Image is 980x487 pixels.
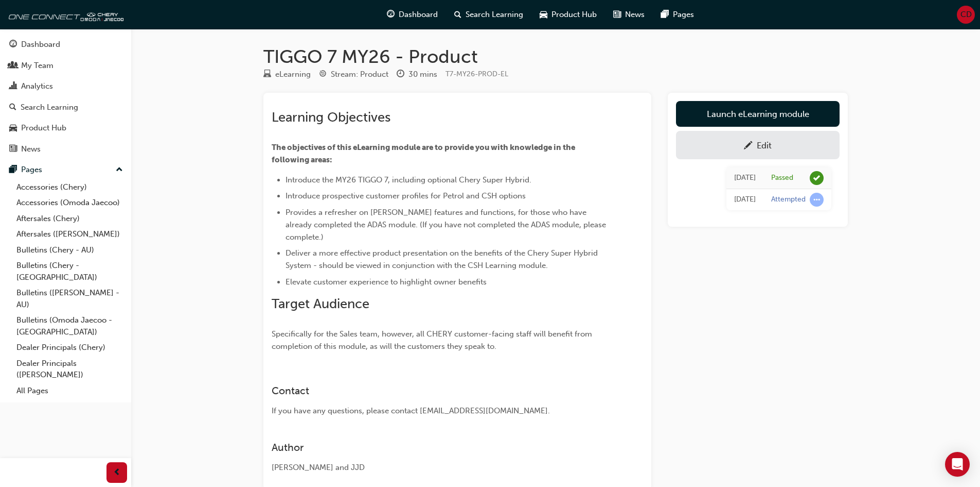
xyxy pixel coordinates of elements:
span: Introduce the MY26 TIGGO 7, including optional Chery Super Hybrid. [286,175,531,184]
span: Target Audience [272,296,369,312]
div: eLearning [275,69,311,80]
div: Edit [757,140,772,150]
div: Pages [21,164,42,176]
a: pages-iconPages [653,4,702,25]
h3: Contact [272,385,606,397]
span: learningRecordVerb_PASS-icon [810,171,824,185]
a: Bulletins ([PERSON_NAME] - AU) [12,285,127,312]
span: Product Hub [551,9,597,21]
a: All Pages [12,383,127,399]
span: news-icon [613,8,621,21]
button: Pages [4,160,127,179]
span: Learning Objectives [272,109,390,125]
div: [PERSON_NAME] and JJD [272,462,606,474]
div: Dashboard [21,39,60,51]
a: My Team [4,56,127,75]
span: car-icon [9,124,17,133]
span: clock-icon [397,70,404,79]
span: Specifically for the Sales team, however, all CHERY customer-facing staff will benefit from compl... [272,329,594,351]
a: Analytics [4,77,127,96]
a: Bulletins (Chery - [GEOGRAPHIC_DATA]) [12,258,127,285]
span: Search Learning [466,9,523,21]
a: Launch eLearning module [676,101,840,127]
span: chart-icon [9,82,17,91]
div: My Team [21,60,54,72]
span: News [625,9,645,21]
div: Duration [397,68,437,81]
a: Aftersales ([PERSON_NAME]) [12,226,127,242]
a: News [4,140,127,159]
span: news-icon [9,145,17,154]
img: oneconnect [5,4,123,25]
a: car-iconProduct Hub [531,4,605,25]
div: Search Learning [21,102,78,113]
div: If you have any questions, please contact [EMAIL_ADDRESS][DOMAIN_NAME]. [272,405,606,417]
span: learningRecordVerb_ATTEMPT-icon [810,193,824,207]
span: people-icon [9,61,17,71]
span: pencil-icon [744,141,753,152]
span: Provides a refresher on [PERSON_NAME] features and functions, for those who have already complete... [286,208,608,242]
span: search-icon [454,8,461,21]
a: Dealer Principals ([PERSON_NAME]) [12,356,127,383]
div: News [21,143,41,155]
a: Product Hub [4,119,127,138]
a: guage-iconDashboard [379,4,446,25]
div: 30 mins [408,69,437,80]
span: pages-icon [661,8,669,21]
span: Deliver a more effective product presentation on the benefits of the Chery Super Hybrid System - ... [286,248,600,270]
a: Dealer Principals (Chery) [12,340,127,356]
span: car-icon [540,8,547,21]
a: Aftersales (Chery) [12,211,127,227]
div: Stream [319,68,388,81]
h3: Author [272,442,606,454]
span: guage-icon [387,8,395,21]
button: CD [957,6,975,24]
h1: TIGGO 7 MY26 - Product [263,45,848,68]
div: Open Intercom Messenger [945,452,970,477]
a: Dashboard [4,35,127,54]
div: Type [263,68,311,81]
span: Learning resource code [446,70,508,78]
div: Attempted [771,195,806,205]
a: Bulletins (Omoda Jaecoo - [GEOGRAPHIC_DATA]) [12,312,127,340]
div: Analytics [21,80,53,92]
span: Introduce prospective customer profiles for Petrol and CSH options [286,191,526,200]
span: learningResourceType_ELEARNING-icon [263,70,271,79]
span: The objectives of this eLearning module are to provide you with knowledge in the following areas: [272,143,577,164]
span: Elevate customer experience to highlight owner benefits [286,277,487,287]
div: Passed [771,173,793,183]
a: search-iconSearch Learning [446,4,531,25]
span: pages-icon [9,165,17,175]
a: Search Learning [4,98,127,117]
a: Bulletins (Chery - AU) [12,242,127,258]
span: Pages [673,9,694,21]
a: news-iconNews [605,4,653,25]
a: Accessories (Omoda Jaecoo) [12,195,127,211]
a: Edit [676,131,840,159]
button: DashboardMy TeamAnalyticsSearch LearningProduct HubNews [4,33,127,160]
span: CD [960,9,972,21]
div: Tue Sep 23 2025 12:21:48 GMT+1000 (Australian Eastern Standard Time) [734,194,756,206]
a: Accessories (Chery) [12,179,127,195]
span: prev-icon [113,466,121,479]
span: Dashboard [399,9,438,21]
div: Stream: Product [331,69,388,80]
span: up-icon [116,163,123,177]
span: search-icon [9,103,16,112]
span: target-icon [319,70,327,79]
div: Product Hub [21,122,66,134]
span: guage-icon [9,40,17,49]
div: Tue Sep 23 2025 13:34:58 GMT+1000 (Australian Eastern Standard Time) [734,172,756,184]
